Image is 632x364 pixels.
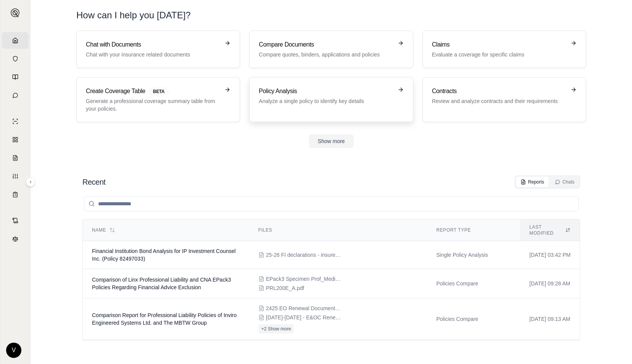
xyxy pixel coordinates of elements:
h3: Create Coverage Table [86,87,220,96]
button: Chats [550,177,579,187]
div: V [6,343,21,358]
a: Prompt Library [2,69,29,85]
h1: How can I help you [DATE]? [76,9,191,21]
span: PRL200E_A.pdf [266,284,304,292]
span: 2025-2026 - E&OC Renewal - $183,590.pdf [266,314,342,321]
a: Home [2,32,29,49]
p: Compare quotes, binders, applications and policies [259,51,393,58]
h3: Chat with Documents [86,40,220,49]
h2: Recent [82,177,105,187]
a: Coverage Table [2,186,29,203]
td: Policies Compare [427,269,520,298]
th: Files [249,219,427,241]
span: Comparison of Linx Professional Liability and CNA EPack3 Policies Regarding Financial Advice Excl... [92,277,231,290]
button: Expand sidebar [26,177,35,187]
button: Show more [309,134,354,148]
span: EPack3 Specimen Prof_Media_Cyber.pdf [266,275,342,283]
a: ClaimsEvaluate a coverage for specific claims [422,31,586,68]
a: Legal Search Engine [2,230,29,247]
p: Evaluate a coverage for specific claims [432,51,566,58]
span: BETA [148,87,169,96]
a: Policy Comparisons [2,131,29,148]
a: Single Policy [2,113,29,130]
a: Custom Report [2,168,29,185]
span: Financial Institution Bond Analysis for IP Investment Counsel Inc. (Policy 82497033) [92,248,235,262]
a: Chat with DocumentsChat with your insurance related documents [76,31,240,68]
td: [DATE] 09:13 AM [520,298,580,340]
div: Chats [555,179,574,185]
a: Chat [2,87,29,104]
th: Report Type [427,219,520,241]
p: Analyze a single policy to identify key details [259,97,393,105]
h3: Claims [432,40,566,49]
td: [DATE] 09:28 AM [520,269,580,298]
button: +2 Show more [258,324,294,333]
p: Review and analyze contracts and their requirements [432,97,566,105]
div: Reports [521,179,544,185]
a: Compare DocumentsCompare quotes, binders, applications and policies [249,31,413,68]
a: Documents Vault [2,50,29,67]
a: Claim Coverage [2,150,29,166]
p: Chat with your insurance related documents [86,51,220,58]
div: Name [92,227,240,233]
a: Contract Analysis [2,212,29,229]
button: Expand sidebar [8,5,23,21]
h3: Contracts [432,87,566,96]
div: Last modified [529,224,571,236]
td: Single Policy Analysis [427,241,520,269]
td: [DATE] 03:42 PM [520,241,580,269]
a: Create Coverage TableBETAGenerate a professional coverage summary table from your policies. [76,77,240,122]
td: Policies Compare [427,298,520,340]
h3: Compare Documents [259,40,393,49]
a: Policy AnalysisAnalyze a single policy to identify key details [249,77,413,122]
p: Generate a professional coverage summary table from your policies. [86,97,220,113]
button: Reports [516,177,549,187]
a: ContractsReview and analyze contracts and their requirements [422,77,586,122]
img: Expand sidebar [11,8,20,18]
span: Comparison Report for Professional Liability Policies of Inviro Engineered Systems Ltd. and The M... [92,312,237,326]
h3: Policy Analysis [259,87,393,96]
span: 25-26 FI declarations - insured copy.pdf [266,251,342,259]
span: 2425 EO Renewal Documents-EFF Nov 22 24-Term $44352.pdf [266,304,342,312]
